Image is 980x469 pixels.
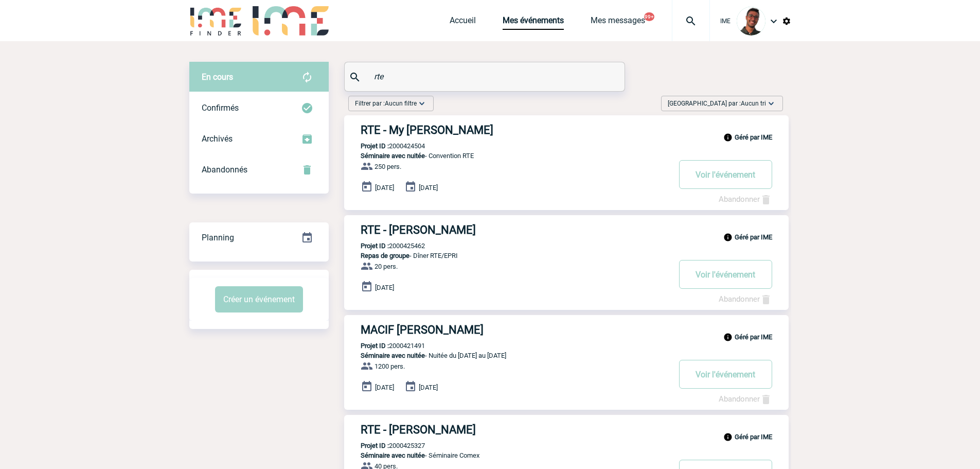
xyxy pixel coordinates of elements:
button: Voir l'événement [679,260,772,289]
h3: RTE - My [PERSON_NAME] [361,124,669,136]
span: [DATE] [375,384,394,391]
a: RTE - [PERSON_NAME] [344,223,789,236]
a: Accueil [450,15,476,30]
img: IME-Finder [189,6,243,36]
p: 2000421491 [344,342,425,350]
span: [DATE] [375,284,394,291]
div: Retrouvez ici tous les événements que vous avez décidé d'archiver [189,124,329,154]
b: Projet ID : [361,442,389,449]
a: RTE - [PERSON_NAME] [344,423,789,436]
div: Retrouvez ici tous vos évènements avant confirmation [189,62,329,93]
a: MACIF [PERSON_NAME] [344,323,789,336]
span: 250 pers. [375,163,401,170]
span: Séminaire avec nuitée [361,451,425,459]
b: Projet ID : [361,342,389,350]
span: Aucun tri [741,100,766,107]
p: 2000425462 [344,242,425,250]
a: Abandonner [719,394,772,404]
p: - Séminaire Comex [344,451,669,459]
span: [DATE] [419,384,438,391]
span: Filtrer par : [355,98,417,109]
input: Rechercher un événement par son nom [371,69,600,84]
p: 2000425327 [344,442,425,449]
a: Mes événements [503,15,564,30]
button: 99+ [644,12,654,21]
b: Géré par IME [735,433,772,441]
span: Aucun filtre [385,100,417,107]
img: baseline_expand_more_white_24dp-b.png [417,98,427,109]
img: info_black_24dp.svg [723,333,733,342]
p: - Nuitée du [DATE] au [DATE] [344,352,669,359]
b: Géré par IME [735,233,772,241]
b: Projet ID : [361,242,389,250]
a: Abandonner [719,195,772,204]
div: Retrouvez ici tous vos événements organisés par date et état d'avancement [189,222,329,253]
span: Abandonnés [202,165,247,175]
span: Repas de groupe [361,252,409,259]
img: info_black_24dp.svg [723,432,733,442]
span: Archivés [202,134,233,144]
b: Géré par IME [735,333,772,341]
span: IME [720,18,730,25]
span: Séminaire avec nuitée [361,152,425,160]
button: Voir l'événement [679,360,772,389]
a: Abandonner [719,294,772,304]
img: baseline_expand_more_white_24dp-b.png [766,98,776,109]
img: 124970-0.jpg [737,7,765,36]
img: info_black_24dp.svg [723,233,733,242]
span: [DATE] [375,184,394,192]
span: 1200 pers. [375,362,405,370]
div: Retrouvez ici tous vos événements annulés [189,154,329,185]
span: [DATE] [419,184,438,192]
a: Planning [189,222,329,252]
p: - Convention RTE [344,152,669,160]
b: Géré par IME [735,133,772,141]
h3: RTE - [PERSON_NAME] [361,423,669,436]
p: 2000424504 [344,142,425,150]
span: En cours [202,72,233,82]
span: [GEOGRAPHIC_DATA] par : [668,98,766,109]
button: Voir l'événement [679,160,772,189]
b: Projet ID : [361,142,389,150]
img: info_black_24dp.svg [723,133,733,142]
span: Séminaire avec nuitée [361,352,425,359]
span: Confirmés [202,103,239,113]
h3: RTE - [PERSON_NAME] [361,223,669,236]
a: RTE - My [PERSON_NAME] [344,124,789,136]
button: Créer un événement [215,286,303,312]
p: - Dîner RTE/EPRI [344,252,669,259]
a: Mes messages [591,15,645,30]
span: Planning [202,233,234,242]
h3: MACIF [PERSON_NAME] [361,323,669,336]
span: 20 pers. [375,263,398,270]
